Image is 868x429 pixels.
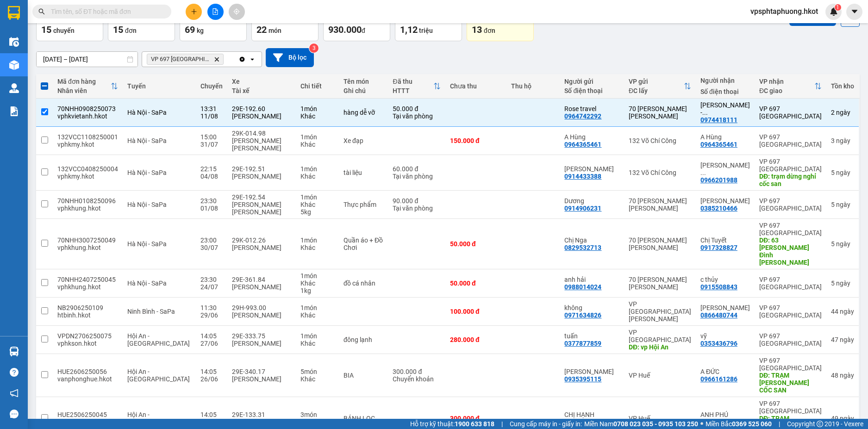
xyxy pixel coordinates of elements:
div: [PERSON_NAME] [PERSON_NAME] [232,201,291,216]
button: Chuyến15chuyến [36,8,103,41]
div: 29E-192.51 [232,165,291,173]
div: htbinh.hkot [57,311,118,319]
strong: 0708 023 035 - 0935 103 250 [613,420,698,428]
div: Số điện thoại [564,87,619,94]
div: VPDN2706250075 [57,332,118,340]
div: A Hùng [564,133,619,141]
div: BÁNH LỌC [343,415,383,422]
div: 1 món [300,165,334,173]
img: warehouse-icon [9,83,19,93]
div: 100.000 đ [450,308,502,315]
span: ngày [840,336,854,343]
span: Hà Nội - SaPa [127,109,167,116]
div: 04/08 [200,173,223,180]
div: [PERSON_NAME] [232,340,291,347]
div: 280.000 đ [450,336,502,343]
div: 0377877859 [564,340,601,347]
div: 70 [PERSON_NAME] [PERSON_NAME] [629,276,691,291]
th: Toggle SortBy [388,74,445,99]
div: 90.000 đ [393,197,441,205]
div: 300.000 đ [393,368,441,375]
div: DĐ: TRẠM DỪNG NGHỈ CỐC SAN [759,372,822,394]
div: 0866480744 [700,311,737,319]
div: Khác [300,311,334,319]
div: VP Huế [629,415,691,422]
div: 24/07 [200,283,223,291]
div: DĐ: vp Hội An [629,343,691,351]
span: | [779,419,780,429]
div: 0971634826 [564,311,601,319]
span: 15 [41,24,51,35]
button: Chưa thu1,12 triệu [395,8,462,41]
div: 0385210466 [700,205,737,212]
div: Anh Tuan - golden [700,101,750,116]
div: 1 món [300,193,334,201]
div: ĐC lấy [629,87,684,94]
div: Nhân viên [57,87,111,94]
div: 1 món [300,105,334,112]
div: [PERSON_NAME] [232,418,291,426]
div: VP 697 [GEOGRAPHIC_DATA] [759,332,822,347]
div: 47 [831,336,854,343]
span: Hội An - [GEOGRAPHIC_DATA] [127,368,190,383]
div: Nguyễn Văn Hải [700,162,750,176]
div: không [564,304,619,311]
span: ngày [836,240,850,248]
div: 0914906231 [564,205,601,212]
div: vphkmy.hkot [57,173,118,180]
div: 0974418111 [700,116,737,124]
div: 1 món [300,332,334,340]
span: Cung cấp máy in - giấy in: [510,419,582,429]
div: 70NHH2407250045 [57,276,118,283]
div: DĐ: 63 Phan Đình Phùng [759,236,822,266]
div: 27/06 [200,340,223,347]
span: search [38,8,45,15]
div: 1 món [300,133,334,141]
div: 29K-014.98 [232,130,291,137]
div: 29K-012.26 [232,236,291,244]
div: Chưa thu [450,82,502,90]
div: VP [GEOGRAPHIC_DATA] [629,329,691,343]
div: 3 món [300,411,334,418]
div: tài liệu [343,169,383,176]
span: copyright [817,421,823,427]
div: 50.000 đ [450,240,502,248]
div: Tại văn phòng [393,173,441,180]
span: aim [233,8,240,15]
span: Miền Bắc [706,419,772,429]
div: Khác [300,201,334,208]
div: 150.000 đ [450,137,502,144]
div: đông lạnh [343,336,383,343]
div: 60.000 đ [393,165,441,173]
div: VP nhận [759,78,814,85]
div: 11/08 [200,112,223,120]
div: Thực phẩm [343,201,383,208]
span: 22 [256,24,267,35]
div: [PERSON_NAME] [232,244,291,251]
div: 5 món [300,368,334,375]
div: Tuyến [127,82,191,90]
div: 5 [831,201,854,208]
div: ĐC giao [759,87,814,94]
button: Đơn hàng15đơn [108,8,175,41]
span: Miền Nam [584,419,698,429]
input: Tìm tên, số ĐT hoặc mã đơn [51,6,160,17]
span: đ [362,27,365,34]
div: 48 [831,372,854,379]
div: 26/06 [200,375,223,383]
span: 930.000 [328,24,362,35]
div: CHỊ HẠNH [564,411,619,418]
span: ... [702,109,708,116]
div: Tên món [343,78,383,85]
img: warehouse-icon [9,37,19,47]
div: 5 [831,240,854,248]
div: Chị Tuyết [700,236,750,244]
div: 70NHH0108250096 [57,197,118,205]
div: VP [GEOGRAPHIC_DATA][PERSON_NAME] [629,300,691,323]
span: Hỗ trợ kỹ thuật: [410,419,494,429]
button: Bộ lọc [266,48,314,67]
div: VP 697 [GEOGRAPHIC_DATA] [759,304,822,319]
span: 15 [113,24,123,35]
button: Khối lượng69kg [180,8,247,41]
div: VP 697 [GEOGRAPHIC_DATA] [759,197,822,212]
